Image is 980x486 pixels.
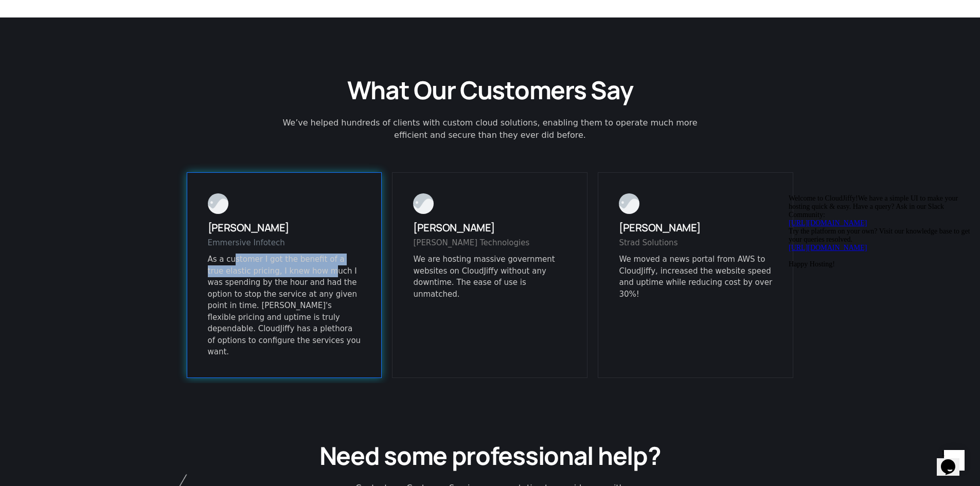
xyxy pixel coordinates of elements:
[166,117,814,141] div: We’ve helped hundreds of clients with custom cloud solutions, enabling them to operate much more ...
[208,254,361,358] p: As a customer I got the benefit of a true elastic pricing, I knew how much I was spending by the ...
[208,237,361,254] div: Emmersive Infotech
[619,222,772,237] h3: [PERSON_NAME]
[208,193,228,214] img: Raghu Katti
[619,237,772,254] div: Strad Solutions
[166,74,814,106] h2: What Our Customers Say
[4,4,186,78] span: Welcome to CloudJiffy!We have a simple UI to make your hosting quick & easy. Have a query? Ask in...
[413,237,566,254] div: [PERSON_NAME] Technologies
[413,193,434,214] img: Rahul Joshi
[4,4,189,78] div: Welcome to CloudJiffy!We have a simple UI to make your hosting quick & easy. Have a query? Ask in...
[166,440,814,472] h2: Need some professional help?
[619,193,639,214] img: Karan Jaju
[413,254,566,300] div: We are hosting massive government websites on CloudJiffy without any downtime. The ease of use is...
[937,445,970,476] iframe: chat widget
[619,254,772,300] div: We moved a news portal from AWS to CloudJiffy, increased the website speed and uptime while reduc...
[413,222,566,237] h3: [PERSON_NAME]
[4,29,82,37] a: [URL][DOMAIN_NAME]
[208,222,361,237] h3: [PERSON_NAME]
[4,53,82,61] a: [URL][DOMAIN_NAME]
[785,190,970,440] iframe: chat widget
